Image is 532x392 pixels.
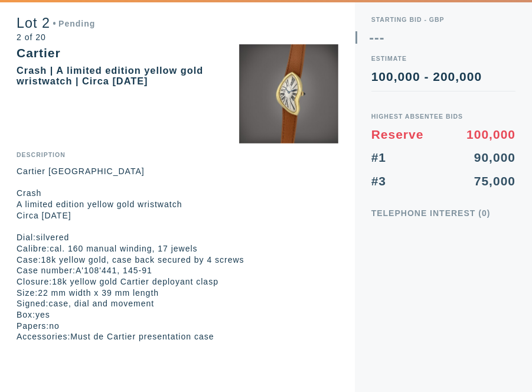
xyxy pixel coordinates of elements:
[17,276,338,288] p: 18k yellow gold Cartier deployant clasp
[371,70,515,83] div: 100,000 - 200,000
[371,209,515,217] div: Telephone Interest (0)
[17,331,338,342] p: Must de Cartier presentation case
[17,299,48,308] strong: Signed:
[17,152,338,158] div: Description
[17,233,36,242] strong: Dial:
[17,17,95,30] div: Lot 2
[17,166,338,177] p: Cartier [GEOGRAPHIC_DATA]
[17,244,50,253] strong: Calibre:
[17,265,338,276] p: A'108'441, 145-91
[17,321,49,331] strong: Papers:
[466,128,515,141] div: 100,000
[474,175,515,187] div: 75,000
[369,31,384,45] div: ---
[17,309,338,321] p: yes
[17,210,338,221] p: Circa [DATE]
[17,310,35,319] strong: Box:
[17,321,338,332] p: no
[17,33,95,41] div: 2 of 20
[474,151,515,164] div: 90,000
[17,332,70,341] strong: Accessories:
[17,254,338,266] p: 18k yellow gold, case back secured by 4 screws
[17,255,41,264] strong: Case:
[17,232,338,243] p: silvered
[17,243,338,254] p: cal. 160 manual winding, 17 jewels
[17,188,338,199] p: Crash
[17,46,61,60] div: Cartier
[17,288,38,298] strong: Size:
[17,298,338,309] p: case, dial and movement
[17,199,338,210] p: A limited edition yellow gold wristwatch
[371,128,424,141] div: Reserve
[17,288,338,299] p: 22 mm width x 39 mm length
[53,19,96,28] div: Pending
[17,277,52,286] strong: Closure:
[17,266,76,275] strong: Case number:
[371,55,515,62] div: Estimate
[371,151,386,164] div: #1
[17,65,203,87] div: Crash | A limited edition yellow gold wristwatch | Circa [DATE]
[371,17,515,23] div: Starting bid - GBP
[371,113,515,120] div: Highest Absentee Bids
[371,175,386,187] div: #3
